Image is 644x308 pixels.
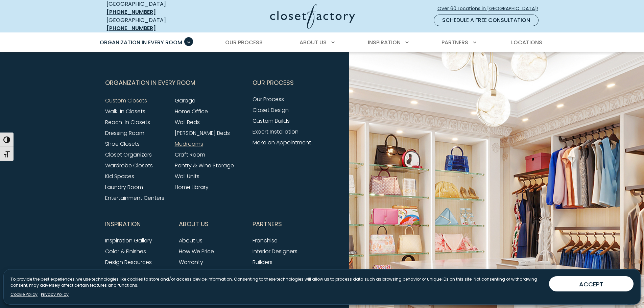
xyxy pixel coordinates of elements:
[179,216,209,233] span: About Us
[105,129,144,137] a: Dressing Room
[253,74,318,91] button: Footer Subnav Button - Our Process
[105,237,152,244] a: Inspiration Gallery
[95,33,549,52] nav: Primary Menu
[10,276,544,288] p: To provide the best experiences, we use technologies like cookies to store and/or access device i...
[105,216,171,233] button: Footer Subnav Button - Inspiration
[175,172,199,180] a: Wall Units
[105,74,244,91] button: Footer Subnav Button - Organization in Every Room
[105,194,164,202] a: Entertainment Centers
[511,39,542,46] span: Locations
[253,216,282,233] span: Partners
[105,108,145,115] a: Walk-In Closets
[175,129,230,137] a: [PERSON_NAME] Beds
[100,39,182,46] span: Organization in Every Room
[253,216,318,233] button: Footer Subnav Button - Partners
[253,74,294,91] span: Our Process
[253,247,297,255] a: Interior Designers
[175,151,205,159] a: Craft Room
[253,117,290,125] a: Custom Builds
[179,258,203,266] a: Warranty
[253,128,299,136] a: Expert Installation
[179,237,202,244] a: About Us
[442,39,468,46] span: Partners
[549,276,634,291] button: ACCEPT
[105,162,153,169] a: Wardrobe Closets
[368,39,401,46] span: Inspiration
[253,237,278,244] a: Franchise
[105,140,140,148] a: Shoe Closets
[437,3,544,15] a: Over 60 Locations in [GEOGRAPHIC_DATA]!
[253,139,311,146] a: Make an Appointment
[106,24,156,32] a: [PHONE_NUMBER]
[105,247,146,255] a: Color & Finishes
[270,4,355,29] img: Closet Factory Logo
[175,162,234,169] a: Pantry & Wine Storage
[106,16,205,32] div: [GEOGRAPHIC_DATA]
[175,183,209,191] a: Home Library
[253,258,272,266] a: Builders
[105,258,152,266] a: Design Resources
[105,97,147,104] a: Custom Closets
[253,106,289,114] a: Closet Design
[175,140,203,148] a: Mudrooms
[105,216,141,233] span: Inspiration
[175,108,208,115] a: Home Office
[179,247,214,255] a: How We Price
[105,74,195,91] span: Organization in Every Room
[225,39,263,46] span: Our Process
[175,97,195,104] a: Garage
[10,291,38,298] a: Cookie Policy
[106,8,156,16] a: [PHONE_NUMBER]
[300,39,327,46] span: About Us
[41,291,69,298] a: Privacy Policy
[105,118,150,126] a: Reach-In Closets
[175,118,200,126] a: Wall Beds
[105,183,143,191] a: Laundry Room
[253,95,284,103] a: Our Process
[105,172,134,180] a: Kid Spaces
[434,15,539,26] a: Schedule a Free Consultation
[437,5,544,12] span: Over 60 Locations in [GEOGRAPHIC_DATA]!
[179,216,244,233] button: Footer Subnav Button - About Us
[105,151,152,159] a: Closet Organizers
